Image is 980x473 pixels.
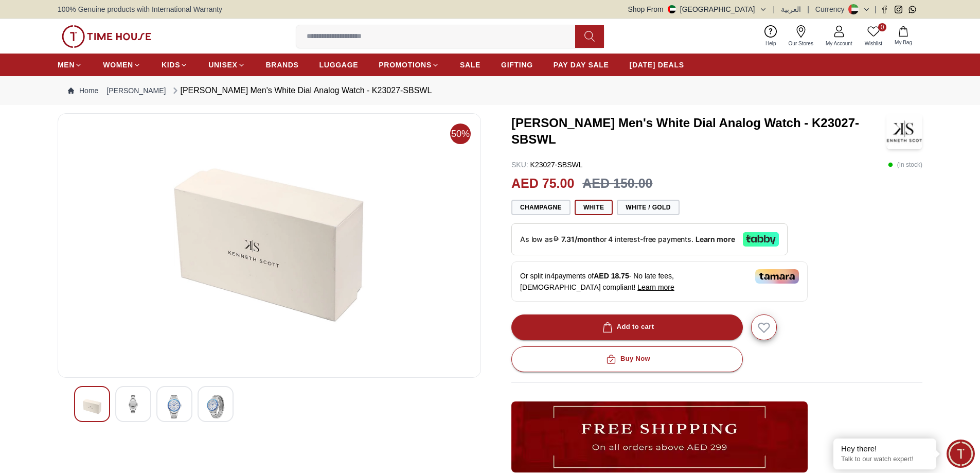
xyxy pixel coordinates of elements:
span: SKU : [511,161,528,169]
div: Buy Now [604,353,650,365]
nav: Breadcrumb [58,76,922,105]
span: 0 [878,23,886,31]
span: KIDS [162,60,180,70]
span: LUGGAGE [319,60,359,70]
span: WOMEN [103,60,133,70]
p: K23027-SBSWL [511,160,583,170]
span: | [773,4,775,14]
span: 100% Genuine products with International Warranty [58,4,222,14]
a: UNISEX [208,56,245,74]
h3: [PERSON_NAME] Men's White Dial Analog Watch - K23027-SBSWL [511,115,886,148]
span: Our Stores [785,40,817,47]
span: PAY DAY SALE [554,60,609,70]
span: AED 18.75 [594,272,629,280]
span: [DATE] DEALS [630,60,684,70]
button: Buy Now [511,346,743,372]
a: [PERSON_NAME] [106,85,166,96]
img: Tamara [755,269,799,284]
a: BRANDS [266,56,299,74]
span: My Account [822,40,857,47]
a: Whatsapp [908,6,916,13]
span: My Bag [890,39,916,46]
span: MEN [58,60,75,70]
button: Add to cart [511,314,743,340]
button: العربية [781,4,801,14]
a: LUGGAGE [319,56,359,74]
img: Kenneth Scott Men's Champagne Dial Analog Watch - K23027-GBGC [206,395,225,418]
span: UNISEX [208,60,237,70]
a: PAY DAY SALE [554,56,609,74]
p: ( In stock ) [888,160,922,170]
button: White / Gold [617,200,679,215]
a: Our Stores [782,23,819,49]
a: GIFTING [501,56,533,74]
span: PROMOTIONS [379,60,432,70]
div: Chat Widget [947,440,975,468]
button: Shop From[GEOGRAPHIC_DATA] [628,4,767,14]
a: Facebook [881,6,888,13]
h2: AED 75.00 [511,174,574,194]
button: Champagne [511,200,571,215]
img: ... [511,401,808,472]
div: Currency [815,4,849,14]
img: ... [62,25,151,48]
span: Learn more [637,283,674,291]
p: Talk to our watch expert! [841,455,929,464]
span: Help [761,40,780,47]
span: 50% [450,124,471,144]
span: Wishlist [861,40,886,47]
a: 0Wishlist [859,23,888,49]
a: Home [68,85,98,96]
a: [DATE] DEALS [630,56,684,74]
img: Kenneth Scott Men's Champagne Dial Analog Watch - K23027-GBGC [83,395,101,418]
span: | [807,4,809,14]
span: GIFTING [501,60,533,70]
div: Hey there! [841,444,929,454]
a: KIDS [162,56,188,74]
span: | [875,4,877,14]
div: Or split in 4 payments of - No late fees, [DEMOGRAPHIC_DATA] compliant! [511,261,808,302]
img: Kenneth Scott Men's White Dial Analog Watch - K23027-SBSWL [886,113,922,149]
a: SALE [460,56,480,74]
div: Add to cart [600,321,654,333]
span: SALE [460,60,480,70]
h3: AED 150.00 [582,174,652,194]
a: Help [759,23,782,49]
img: Kenneth Scott Men's Champagne Dial Analog Watch - K23027-GBGC [66,122,472,369]
a: MEN [58,56,82,74]
a: Instagram [895,6,902,13]
span: BRANDS [266,60,299,70]
button: My Bag [888,24,918,48]
img: Kenneth Scott Men's Champagne Dial Analog Watch - K23027-GBGC [124,395,142,413]
a: WOMEN [103,56,141,74]
a: PROMOTIONS [379,56,439,74]
img: Kenneth Scott Men's Champagne Dial Analog Watch - K23027-GBGC [165,395,184,418]
img: United Arab Emirates [668,5,676,13]
button: White [575,200,613,215]
div: [PERSON_NAME] Men's White Dial Analog Watch - K23027-SBSWL [170,84,432,97]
